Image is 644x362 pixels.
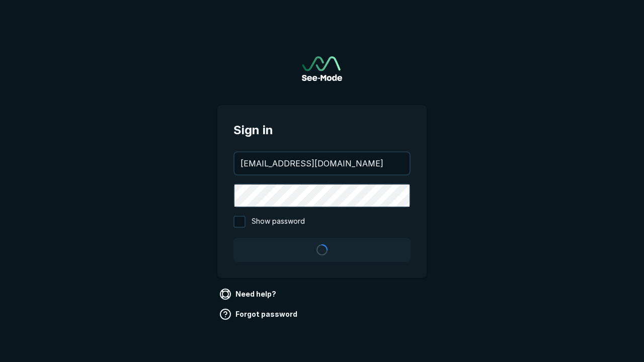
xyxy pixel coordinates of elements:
a: Go to sign in [302,56,342,81]
a: Forgot password [217,306,301,322]
span: Sign in [233,121,411,139]
a: Need help? [217,286,280,302]
img: See-Mode Logo [302,56,342,81]
span: Show password [252,216,305,228]
input: your@email.com [234,152,410,174]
